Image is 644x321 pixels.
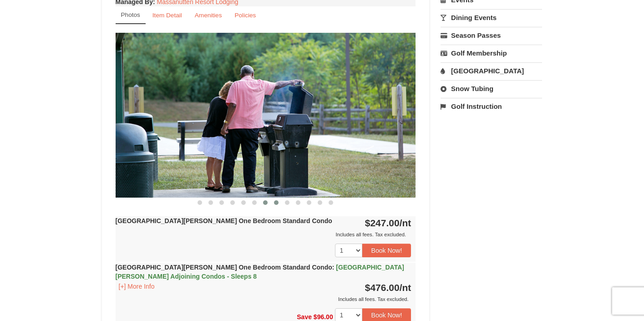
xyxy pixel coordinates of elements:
[400,282,411,293] span: /nt
[441,62,542,79] a: [GEOGRAPHIC_DATA]
[152,12,182,19] small: Item Detail
[121,11,140,18] small: Photos
[297,313,312,321] span: Save
[116,230,411,239] div: Includes all fees. Tax excluded.
[400,218,411,228] span: /nt
[228,6,262,24] a: Policies
[441,45,542,61] a: Golf Membership
[362,244,411,257] button: Book Now!
[441,9,542,26] a: Dining Events
[116,264,404,280] strong: [GEOGRAPHIC_DATA][PERSON_NAME] One Bedroom Standard Condo
[441,27,542,44] a: Season Passes
[147,6,188,24] a: Item Detail
[189,6,228,24] a: Amenities
[116,33,416,197] img: 18876286-195-42e832b4.jpg
[332,264,335,271] span: :
[116,295,411,304] div: Includes all fees. Tax excluded.
[441,80,542,97] a: Snow Tubing
[116,6,146,24] a: Photos
[441,98,542,115] a: Golf Instruction
[116,281,158,291] button: [+] More Info
[365,218,411,228] strong: $247.00
[314,313,333,321] span: $96.00
[234,12,256,19] small: Policies
[365,282,400,293] span: $476.00
[116,217,332,224] strong: [GEOGRAPHIC_DATA][PERSON_NAME] One Bedroom Standard Condo
[195,12,222,19] small: Amenities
